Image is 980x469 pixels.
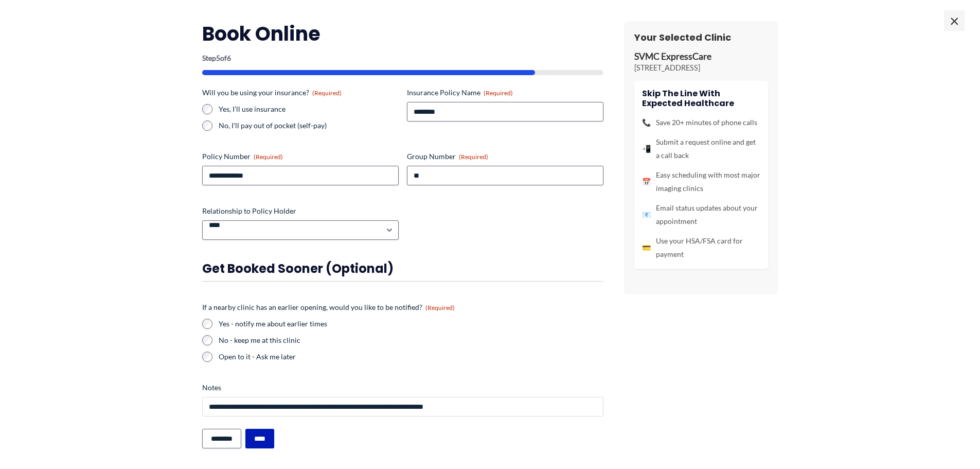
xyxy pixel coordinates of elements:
h2: Book Online [202,21,603,46]
label: Insurance Policy Name [407,88,603,98]
span: 5 [216,54,220,62]
label: Notes [202,383,603,393]
li: Save 20+ minutes of phone calls [642,116,760,129]
label: Yes - notify me about earlier times [219,319,603,329]
legend: If a nearby clinic has an earlier opening, would you like to be notified? [202,302,455,312]
li: Submit a request online and get a call back [642,135,760,162]
label: Relationship to Policy Holder [202,206,399,216]
h4: Skip the line with Expected Healthcare [642,89,760,108]
h3: Your Selected Clinic [634,31,768,43]
li: Use your HSA/FSA card for payment [642,234,760,261]
span: 📧 [642,208,651,221]
span: 💳 [642,241,651,254]
p: SVMC ExpressCare [634,51,768,63]
label: Open to it - Ask me later [219,352,603,362]
label: No, I'll pay out of pocket (self-pay) [219,120,399,131]
span: (Required) [425,304,455,311]
label: No - keep me at this clinic [219,335,603,345]
label: Policy Number [202,151,399,162]
span: (Required) [484,89,513,97]
span: 📞 [642,116,651,129]
span: 📲 [642,142,651,155]
span: (Required) [459,153,488,161]
span: × [944,10,965,31]
p: [STREET_ADDRESS] [634,63,768,73]
span: 6 [227,54,231,62]
span: 📅 [642,175,651,188]
span: (Required) [312,89,342,97]
label: Yes, I'll use insurance [219,104,399,114]
span: (Required) [254,153,283,161]
legend: Will you be using your insurance? [202,88,342,98]
li: Email status updates about your appointment [642,201,760,228]
h3: Get booked sooner (optional) [202,260,603,276]
p: Step of [202,55,603,62]
label: Group Number [407,151,603,162]
li: Easy scheduling with most major imaging clinics [642,168,760,195]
